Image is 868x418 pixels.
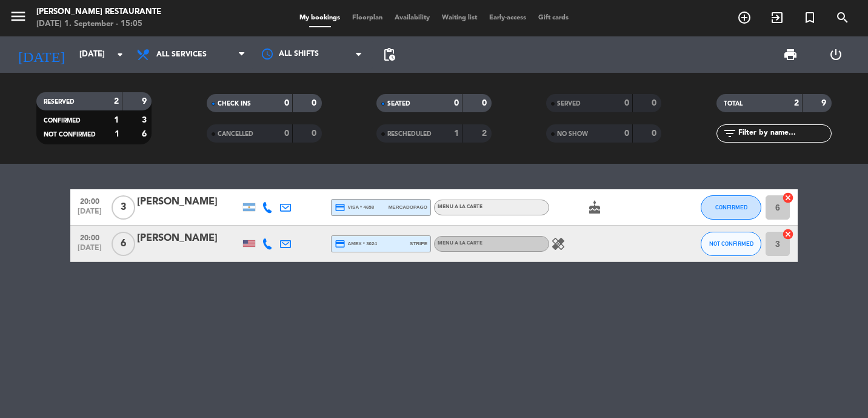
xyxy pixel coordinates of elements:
span: 6 [112,232,135,256]
div: [PERSON_NAME] [137,231,240,246]
i: filter_list [723,126,737,141]
i: cancel [782,228,794,240]
span: amex * 3024 [335,238,377,249]
span: NOT CONFIRMED [709,240,753,247]
span: RESCHEDULED [387,131,432,137]
strong: 0 [624,99,629,107]
span: print [783,47,798,62]
span: MENU A LA CARTE [438,204,482,209]
span: mercadopago [389,203,427,211]
span: CONFIRMED [44,118,81,124]
button: CONFIRMED [701,195,761,220]
span: SEATED [387,101,410,107]
span: NO SHOW [557,131,588,137]
i: menu [9,7,27,25]
i: search [835,10,850,25]
span: 20:00 [75,230,105,244]
strong: 0 [624,129,629,138]
span: Availability [389,15,436,21]
i: exit_to_app [770,10,784,25]
span: CANCELLED [218,131,253,137]
strong: 0 [482,99,489,107]
strong: 0 [284,99,289,107]
strong: 0 [454,99,459,107]
strong: 1 [115,130,119,138]
span: SERVED [557,101,581,107]
span: Waiting list [436,15,483,21]
span: stripe [410,240,427,248]
span: CONFIRMED [715,204,747,211]
span: RESERVED [44,99,75,105]
div: [PERSON_NAME] Restaurante [36,6,161,18]
strong: 0 [652,129,659,138]
strong: 0 [652,99,659,107]
span: Floorplan [346,15,389,21]
strong: 3 [142,116,149,124]
i: credit_card [335,238,346,249]
i: turned_in_not [803,10,817,25]
i: credit_card [335,202,346,213]
span: CHECK INS [218,101,251,107]
strong: 2 [482,129,489,138]
span: [DATE] [75,207,105,221]
strong: 9 [821,99,829,107]
button: NOT CONFIRMED [701,232,761,256]
span: pending_actions [382,47,396,62]
span: visa * 4658 [335,202,374,213]
strong: 9 [142,97,149,106]
strong: 2 [114,97,119,106]
input: Filter by name... [737,127,831,140]
span: NOT CONFIRMED [44,132,96,138]
div: [DATE] 1. September - 15:05 [36,18,161,30]
strong: 0 [284,129,289,138]
strong: 0 [312,99,319,107]
i: power_settings_new [829,47,843,62]
span: Early-access [483,15,532,21]
div: [PERSON_NAME] [137,194,240,210]
span: TOTAL [724,101,743,107]
span: [DATE] [75,244,105,258]
span: Gift cards [532,15,575,21]
i: cancel [782,192,794,204]
strong: 1 [454,129,459,138]
i: healing [551,237,566,251]
strong: 1 [114,116,119,124]
strong: 0 [312,129,319,138]
strong: 2 [794,99,799,107]
div: LOG OUT [813,36,860,73]
i: arrow_drop_down [113,47,127,62]
span: MENU A LA CARTE [438,241,482,246]
i: add_circle_outline [737,10,752,25]
i: cake [587,200,602,215]
strong: 6 [142,130,149,138]
button: menu [9,7,27,30]
span: 20:00 [75,194,105,207]
i: [DATE] [9,41,73,68]
span: All services [156,50,207,59]
span: 3 [112,195,135,220]
span: My bookings [293,15,346,21]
